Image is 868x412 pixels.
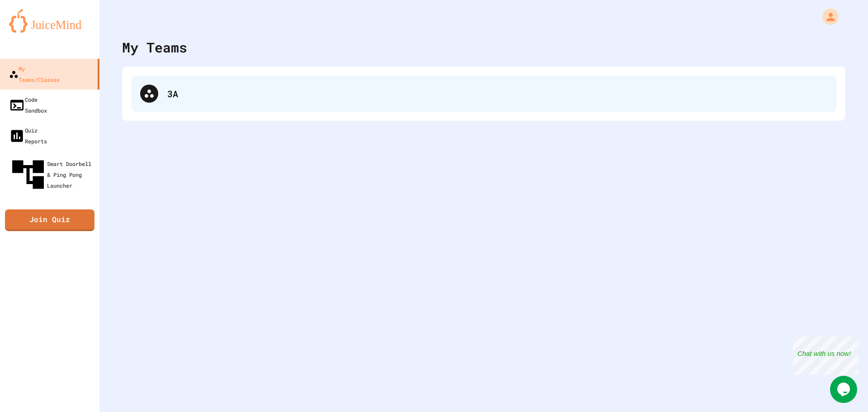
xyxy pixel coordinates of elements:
[122,37,187,57] div: My Teams
[813,6,841,27] div: My Account
[9,63,60,85] div: My Teams/Classes
[9,156,96,194] div: Smart Doorbell & Ping Pong Launcher
[131,76,836,112] div: 3A
[5,209,94,231] a: Join Quiz
[9,94,47,116] div: Code Sandbox
[830,376,859,403] iframe: chat widget
[793,336,859,375] iframe: chat widget
[9,125,47,147] div: Quiz Reports
[9,9,90,33] img: logo-orange.svg
[167,87,827,100] div: 3A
